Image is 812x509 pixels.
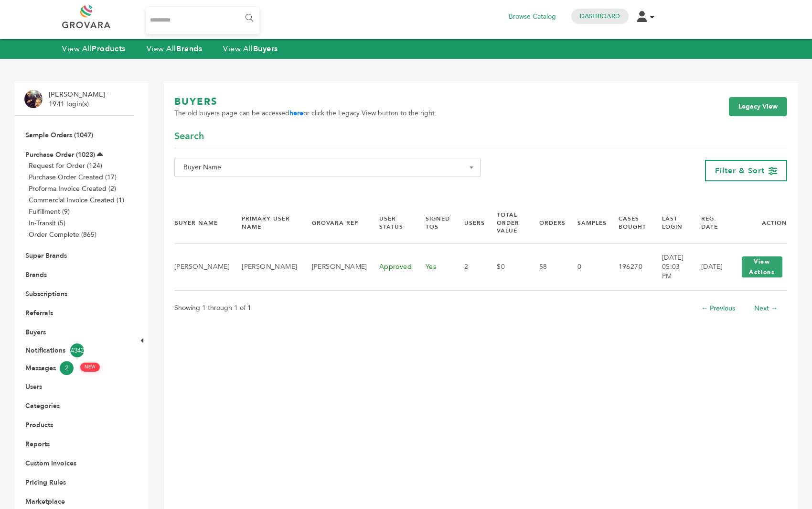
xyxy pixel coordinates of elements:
[29,196,124,205] a: Commercial Invoice Created (1)
[566,243,607,291] td: 0
[607,203,650,243] th: Cases Bought
[414,203,452,243] th: Signed TOS
[25,309,53,318] a: Referrals
[25,497,65,506] a: Marketplace
[25,328,46,337] a: Buyers
[223,44,278,54] a: View AllBuyers
[29,230,96,239] a: Order Complete (865)
[607,243,650,291] td: 196270
[509,11,556,22] a: Browse Catalog
[29,161,102,170] a: Request for Order (124)
[452,203,485,243] th: Users
[25,343,123,357] a: Notifications4342
[742,256,782,277] button: View Actions
[25,401,60,410] a: Categories
[25,440,50,449] a: Reports
[29,184,116,193] a: Proforma Invoice Created (2)
[25,478,66,487] a: Pricing Rules
[174,158,481,177] span: Buyer Name
[174,302,251,314] p: Showing 1 through 1 of 1
[715,166,765,176] span: Filter & Sort
[367,243,414,291] td: Approved
[485,243,527,291] td: $0
[452,243,485,291] td: 2
[367,203,414,243] th: User Status
[25,131,93,140] a: Sample Orders (1047)
[527,243,566,291] td: 58
[25,459,76,468] a: Custom Invoices
[174,203,230,243] th: Buyer Name
[180,161,476,174] span: Buyer Name
[650,203,689,243] th: Last Login
[62,44,126,54] a: View AllProducts
[60,361,74,375] span: 2
[289,109,303,118] a: here
[754,304,778,313] a: Next →
[174,243,230,291] td: [PERSON_NAME]
[300,243,367,291] td: [PERSON_NAME]
[527,203,566,243] th: Orders
[25,251,67,260] a: Super Brands
[25,150,95,159] a: Purchase Order (1023)
[230,243,299,291] td: [PERSON_NAME]
[25,382,42,391] a: Users
[729,97,787,116] a: Legacy View
[689,203,725,243] th: Reg. Date
[147,44,203,54] a: View AllBrands
[25,289,67,299] a: Subscriptions
[80,363,100,372] span: NEW
[485,203,527,243] th: Total Order Value
[689,243,725,291] td: [DATE]
[29,219,65,228] a: In-Transit (5)
[29,173,117,182] a: Purchase Order Created (17)
[25,361,123,375] a: Messages2 NEW
[725,203,787,243] th: Action
[25,270,47,279] a: Brands
[70,343,84,357] span: 4342
[300,203,367,243] th: Grovara Rep
[146,7,259,34] input: Search...
[174,95,437,109] h1: BUYERS
[230,203,299,243] th: Primary User Name
[174,109,437,118] span: The old buyers page can be accessed or click the Legacy View button to the right.
[176,44,202,54] strong: Brands
[566,203,607,243] th: Samples
[25,420,53,430] a: Products
[414,243,452,291] td: Yes
[92,44,125,54] strong: Products
[580,12,620,21] a: Dashboard
[253,44,278,54] strong: Buyers
[174,130,204,143] span: Search
[49,90,112,109] li: [PERSON_NAME] - 1941 login(s)
[701,304,735,313] a: ← Previous
[29,207,70,216] a: Fulfillment (9)
[650,243,689,291] td: [DATE] 05:03 PM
